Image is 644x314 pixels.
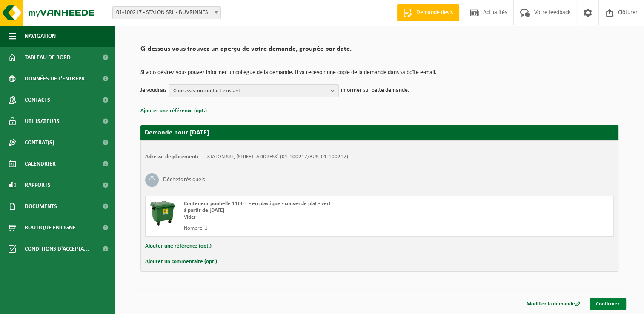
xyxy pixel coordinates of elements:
[140,70,618,76] p: Si vous désirez vous pouvez informer un collègue de la demande. Il va recevoir une copie de la de...
[145,256,217,267] button: Ajouter un commentaire (opt.)
[207,154,348,160] td: STALON SRL, [STREET_ADDRESS] (01-100217/BUS, 01-100217)
[414,9,455,17] span: Demande devis
[341,84,409,97] p: informer sur cette demande.
[140,46,618,57] h2: Ci-dessous vous trouvez un aperçu de votre demande, groupée par date.
[145,154,199,160] strong: Adresse de placement:
[150,200,175,226] img: WB-1100-HPE-GN-01.png
[145,241,212,252] button: Ajouter une référence (opt.)
[113,7,220,19] span: 01-100217 - STALON SRL - BUVRINNES
[145,129,209,136] strong: Demande pour [DATE]
[112,6,221,19] span: 01-100217 - STALON SRL - BUVRINNES
[184,201,331,206] span: Conteneur poubelle 1100 L - en plastique - couvercle plat - vert
[140,84,166,97] p: Je voudrais
[25,196,57,217] span: Documents
[184,208,224,213] strong: à partir de [DATE]
[25,132,54,153] span: Contrat(s)
[25,217,76,238] span: Boutique en ligne
[25,174,51,196] span: Rapports
[520,298,587,310] a: Modifier la demande
[140,106,207,117] button: Ajouter une référence (opt.)
[25,68,90,89] span: Données de l'entrepr...
[173,85,327,97] span: Choisissez un contact existant
[25,238,89,260] span: Conditions d'accepta...
[25,89,50,111] span: Contacts
[25,153,56,174] span: Calendrier
[590,298,626,310] a: Confirmer
[25,26,56,47] span: Navigation
[397,4,459,21] a: Demande devis
[169,84,339,97] button: Choisissez un contact existant
[184,214,414,221] div: Vider
[25,111,60,132] span: Utilisateurs
[163,173,205,187] h3: Déchets résiduels
[184,225,414,232] div: Nombre: 1
[25,47,71,68] span: Tableau de bord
